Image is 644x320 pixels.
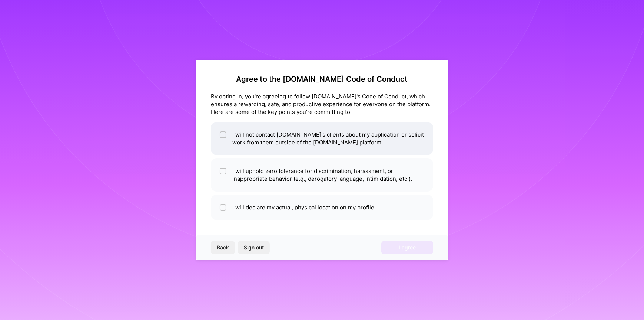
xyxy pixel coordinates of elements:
h2: Agree to the [DOMAIN_NAME] Code of Conduct [211,75,433,84]
li: I will uphold zero tolerance for discrimination, harassment, or inappropriate behavior (e.g., der... [211,158,433,192]
div: By opting in, you're agreeing to follow [DOMAIN_NAME]'s Code of Conduct, which ensures a rewardin... [211,92,433,116]
span: Sign out [244,244,264,251]
li: I will declare my actual, physical location on my profile. [211,195,433,220]
span: Back [217,244,229,251]
button: Sign out [238,241,270,254]
li: I will not contact [DOMAIN_NAME]'s clients about my application or solicit work from them outside... [211,122,433,155]
button: Back [211,241,235,254]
